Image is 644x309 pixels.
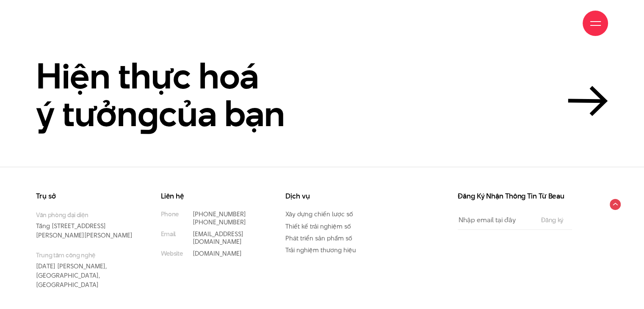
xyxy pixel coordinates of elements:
[539,217,566,223] input: Đăng ký
[161,210,179,218] small: Phone
[36,210,135,240] p: Tầng [STREET_ADDRESS][PERSON_NAME][PERSON_NAME]
[161,193,260,200] h3: Liên hệ
[138,89,159,138] en: g
[36,251,135,259] small: Trung tâm công nghệ
[285,234,352,243] a: Phát triển sản phẩm số
[285,210,353,218] a: Xây dựng chiến lược số
[36,57,608,133] a: Hiện thực hoáý tưởngcủa bạn
[193,249,242,258] a: [DOMAIN_NAME]
[285,222,351,231] a: Thiết kế trải nghiệm số
[36,251,135,289] p: [DATE] [PERSON_NAME], [GEOGRAPHIC_DATA], [GEOGRAPHIC_DATA]
[36,57,285,133] h2: Hiện thực hoá ý tưởn của bạn
[285,193,385,200] h3: Dịch vụ
[36,210,135,219] small: Văn phòng đại diện
[193,210,246,218] a: [PHONE_NUMBER]
[458,210,533,229] input: Nhập email tại đây
[161,230,176,238] small: Email
[458,193,572,200] h3: Đăng Ký Nhận Thông Tin Từ Beau
[36,193,135,200] h3: Trụ sở
[285,246,356,254] a: Trải nghiệm thương hiệu
[161,250,183,257] small: Website
[193,229,243,246] a: [EMAIL_ADDRESS][DOMAIN_NAME]
[193,218,246,226] a: [PHONE_NUMBER]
